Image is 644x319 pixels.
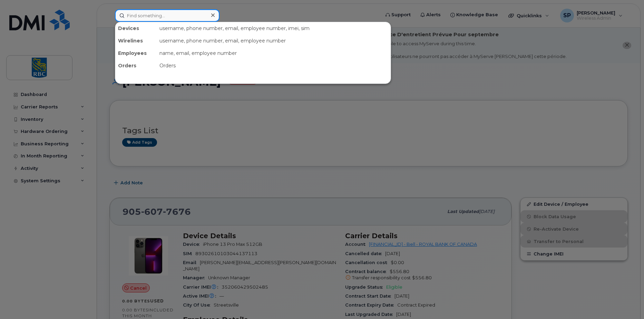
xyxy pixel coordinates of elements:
div: Orders [157,59,391,72]
div: username, phone number, email, employee number, imei, sim [157,22,391,35]
div: username, phone number, email, employee number [157,35,391,47]
div: Orders [115,59,157,72]
div: Devices [115,22,157,35]
div: name, email, employee number [157,47,391,59]
div: Employees [115,47,157,59]
div: Wirelines [115,35,157,47]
